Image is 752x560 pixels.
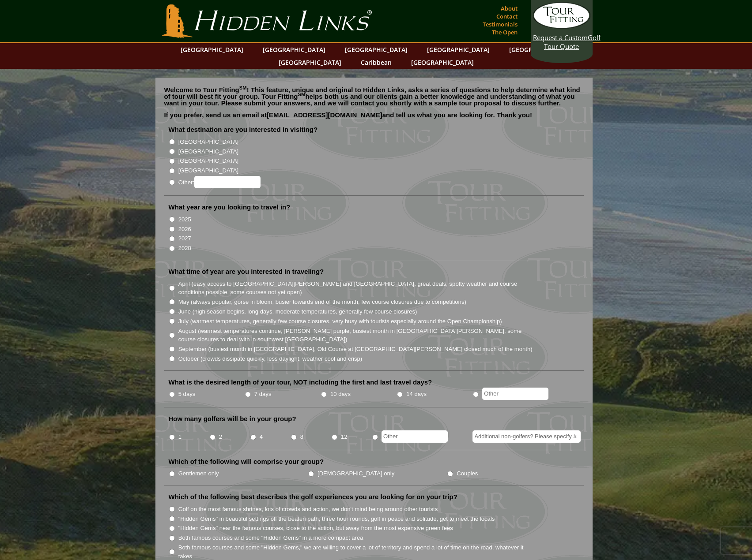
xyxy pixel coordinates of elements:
label: Which of the following best describes the golf experiences you are looking for on your trip? [169,493,457,501]
a: About [499,2,520,15]
sup: SM [239,85,247,90]
label: 8 [300,433,303,441]
sup: SM [298,92,306,97]
label: Couples [457,469,478,478]
a: [GEOGRAPHIC_DATA] [340,43,412,56]
label: Gentlemen only [178,469,219,478]
label: [GEOGRAPHIC_DATA] [178,166,238,175]
a: [GEOGRAPHIC_DATA] [407,56,478,69]
a: The Open [490,26,520,38]
input: Other [382,430,448,443]
label: 2027 [178,234,191,243]
a: Request a CustomGolf Tour Quote [533,2,590,51]
label: [GEOGRAPHIC_DATA] [178,147,238,156]
a: [GEOGRAPHIC_DATA] [258,43,330,56]
label: [GEOGRAPHIC_DATA] [178,138,238,146]
label: 2028 [178,244,191,253]
label: Other: [178,176,261,188]
label: "Hidden Gems" in beautiful settings off the beaten path, three hour rounds, golf in peace and sol... [178,515,495,523]
p: Welcome to Tour Fitting ! This feature, unique and original to Hidden Links, asks a series of que... [164,86,584,106]
label: 2 [219,433,222,441]
a: Contact [494,10,520,22]
label: [GEOGRAPHIC_DATA] [178,157,238,165]
label: Both famous courses and some "Hidden Gems" in a more compact area [178,534,363,542]
label: How many golfers will be in your group? [169,414,296,423]
label: 2026 [178,225,191,234]
label: July (warmest temperatures, generally few course closures, very busy with tourists especially aro... [178,317,502,326]
label: 1 [178,433,181,441]
label: August (warmest temperatures continue, [PERSON_NAME] purple, busiest month in [GEOGRAPHIC_DATA][P... [178,327,533,344]
label: What year are you looking to travel in? [169,203,291,212]
label: May (always popular, gorse in bloom, busier towards end of the month, few course closures due to ... [178,298,466,306]
a: [GEOGRAPHIC_DATA] [423,43,494,56]
label: What destination are you interested in visiting? [169,125,318,134]
label: What is the desired length of your tour, NOT including the first and last travel days? [169,378,432,387]
label: April (easy access to [GEOGRAPHIC_DATA][PERSON_NAME] and [GEOGRAPHIC_DATA], great deals, spotty w... [178,280,533,297]
label: 10 days [330,390,351,399]
span: Request a Custom [533,33,588,42]
label: September (busiest month in [GEOGRAPHIC_DATA], Old Course at [GEOGRAPHIC_DATA][PERSON_NAME] close... [178,345,533,354]
a: [GEOGRAPHIC_DATA] [176,43,248,56]
label: October (crowds dissipate quickly, less daylight, weather cool and crisp) [178,355,363,363]
label: [DEMOGRAPHIC_DATA] only [317,469,394,478]
label: 4 [260,433,263,441]
a: [GEOGRAPHIC_DATA] [274,56,346,69]
input: Other: [194,176,261,188]
label: 5 days [178,390,196,399]
label: 12 [341,433,348,441]
label: June (high season begins, long days, moderate temperatures, generally few course closures) [178,307,417,316]
input: Additional non-golfers? Please specify # [472,430,581,443]
label: Golf on the most famous shrines, lots of crowds and action, we don't mind being around other tour... [178,505,438,514]
a: [GEOGRAPHIC_DATA] [505,43,576,56]
label: 7 days [254,390,272,399]
a: Caribbean [356,56,396,69]
input: Other [482,388,548,400]
a: [EMAIL_ADDRESS][DOMAIN_NAME] [267,111,382,119]
label: 14 days [406,390,427,399]
label: "Hidden Gems" near the famous courses, close to the action, but away from the most expensive gree... [178,524,453,533]
label: Which of the following will comprise your group? [169,457,324,466]
a: Testimonials [480,18,520,30]
label: 2025 [178,215,191,224]
label: What time of year are you interested in traveling? [169,267,324,276]
p: If you prefer, send us an email at and tell us what you are looking for. Thank you! [164,112,584,125]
